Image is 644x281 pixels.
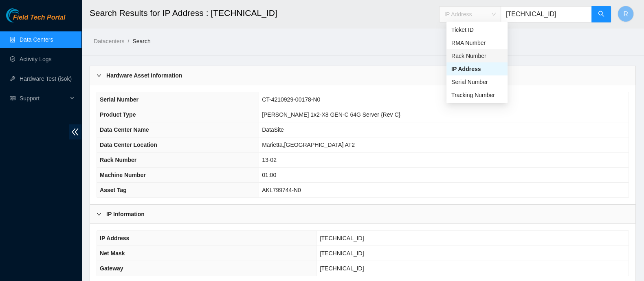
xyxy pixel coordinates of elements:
span: R [623,9,628,19]
span: Rack Number [100,157,136,163]
span: search [598,11,604,18]
span: Asset Tag [100,187,127,193]
span: Data Center Location [100,142,157,148]
a: Activity Logs [20,56,52,62]
span: DataSite [262,126,284,133]
span: Product Type [100,111,136,118]
a: Search [132,38,150,44]
div: Rack Number [446,49,508,62]
span: right [97,73,101,78]
span: [PERSON_NAME] 1x2-X8 GEN-C 64G Server {Rev C} [262,111,400,118]
div: Ticket ID [451,25,503,34]
span: Field Tech Portal [13,14,65,22]
span: IP Address [100,235,129,241]
div: IP Information [90,205,635,223]
span: Support [20,90,68,106]
img: Akamai Technologies [6,8,41,22]
div: Serial Number [446,75,508,89]
span: IP Address [444,8,496,20]
div: Tracking Number [451,91,503,100]
div: RMA Number [451,38,503,47]
span: 13-02 [262,157,277,163]
span: double-left [69,124,81,139]
a: Akamai TechnologiesField Tech Portal [6,15,65,25]
span: Gateway [100,265,123,272]
div: Tracking Number [446,89,508,102]
b: IP Information [106,210,145,219]
span: CT-4210929-00178-N0 [262,96,320,103]
a: Hardware Test (isok) [20,75,72,82]
span: AKL799744-N0 [262,187,301,193]
input: Enter text here... [501,6,592,22]
div: RMA Number [446,36,508,49]
a: Datacenters [94,38,124,44]
button: search [591,6,611,22]
div: Serial Number [451,77,503,86]
span: / [127,38,129,44]
span: Data Center Name [100,126,149,133]
span: Net Mask [100,250,125,257]
span: [TECHNICAL_ID] [320,235,364,241]
span: [TECHNICAL_ID] [320,265,364,272]
div: IP Address [451,64,503,73]
div: Rack Number [451,51,503,60]
b: Hardware Asset Information [106,71,182,80]
div: Hardware Asset Information [90,66,635,85]
span: right [97,212,101,217]
span: Serial Number [100,96,138,103]
span: Machine Number [100,172,146,178]
div: IP Address [446,62,508,75]
span: 01:00 [262,172,276,178]
span: [TECHNICAL_ID] [320,250,364,257]
span: Marietta,[GEOGRAPHIC_DATA] AT2 [262,142,355,148]
span: read [10,95,15,101]
a: Data Centers [20,36,53,43]
button: R [618,6,634,22]
div: Ticket ID [446,23,508,36]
